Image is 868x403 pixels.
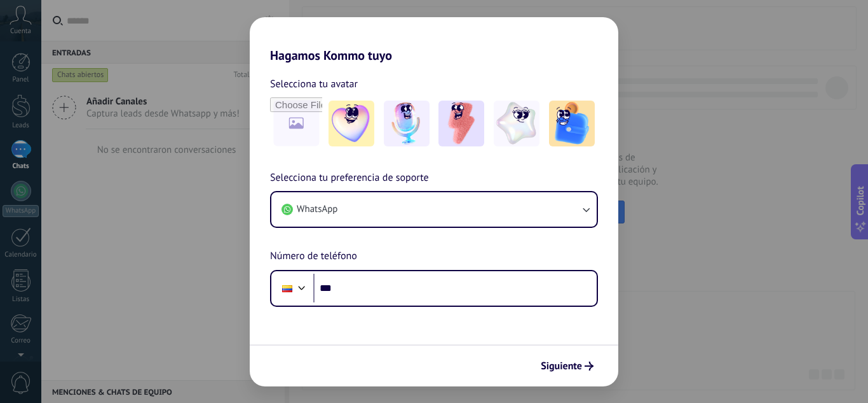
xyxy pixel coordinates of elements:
[250,17,618,63] h2: Hagamos Kommo tuyo
[271,192,597,227] button: WhatsApp
[329,101,374,146] img: -1.jpeg
[270,170,429,187] span: Selecciona tu preferencia de soporte
[438,101,484,146] img: -3.jpeg
[297,203,337,216] span: WhatsApp
[270,76,358,92] span: Selecciona tu avatar
[270,248,357,265] span: Número de teléfono
[535,355,599,377] button: Siguiente
[549,101,595,146] img: -5.jpeg
[494,101,539,146] img: -4.jpeg
[541,362,582,371] span: Siguiente
[275,275,299,302] div: Colombia: + 57
[384,101,430,146] img: -2.jpeg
